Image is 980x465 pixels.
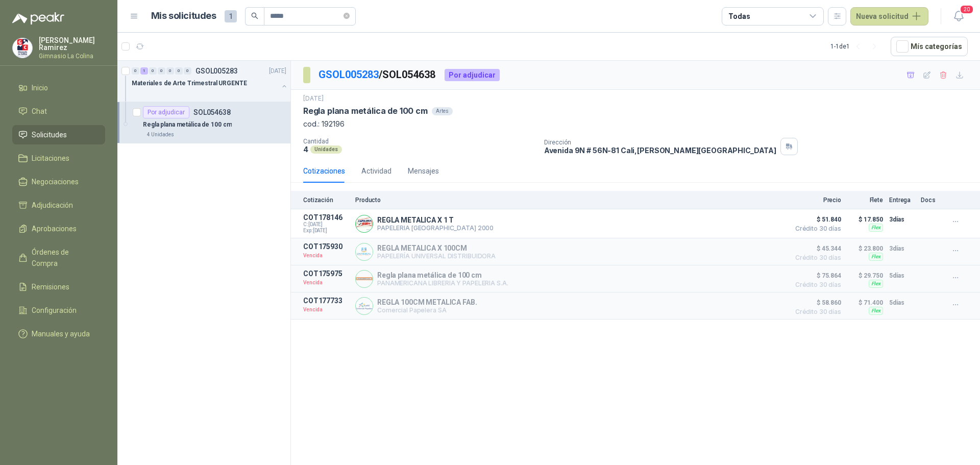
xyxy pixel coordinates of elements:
[889,197,915,204] p: Entrega
[303,242,349,251] p: COT175930
[166,67,174,75] div: 0
[12,324,105,344] a: Manuales y ayuda
[12,219,105,238] a: Aprobaciones
[251,12,258,19] span: search
[12,125,105,144] a: Solicitudes
[303,197,349,204] p: Cotización
[921,197,941,204] p: Docs
[847,270,883,282] p: $ 29.750
[193,109,231,116] p: SOL054638
[132,79,247,88] p: Materiales de Arte Trimestral URGENTE
[949,7,968,26] button: 20
[12,102,105,121] a: Chat
[869,253,883,261] div: Flex
[310,145,342,154] div: Unidades
[303,297,349,305] p: COT177733
[408,165,439,177] div: Mensajes
[790,226,841,232] span: Crédito 30 días
[12,195,105,215] a: Adjudicación
[12,301,105,320] a: Configuración
[39,37,105,51] p: [PERSON_NAME] Ramirez
[303,305,349,315] p: Vencida
[303,270,349,278] p: COT175975
[377,244,496,252] p: REGLA METALICA X 100CM
[356,271,373,287] img: Company Logo
[12,242,105,273] a: Órdenes de Compra
[195,67,238,75] p: GSOL005283
[303,251,349,261] p: Vencida
[303,118,968,130] p: cod.: 192196
[143,131,178,139] div: 4 Unidades
[39,53,105,59] p: Gimnasio La Colina
[445,69,500,81] div: Por adjudicar
[32,82,48,93] span: Inicio
[32,328,90,339] span: Manuales y ayuda
[356,215,373,232] img: Company Logo
[361,165,391,177] div: Actividad
[869,280,883,288] div: Flex
[869,307,883,315] div: Flex
[790,213,841,226] span: $ 51.840
[318,68,379,81] a: GSOL005283
[544,139,776,146] p: Dirección
[869,224,883,232] div: Flex
[117,102,290,143] a: Por adjudicarSOL054638Regla plana metálica de 100 cm4 Unidades
[790,242,841,255] span: $ 45.344
[12,172,105,191] a: Negociaciones
[790,197,841,204] p: Precio
[790,255,841,261] span: Crédito 30 días
[344,11,350,21] span: close-circle
[544,146,776,155] p: Avenida 9N # 56N-81 Cali , [PERSON_NAME][GEOGRAPHIC_DATA]
[303,94,324,104] p: [DATE]
[889,242,915,255] p: 3 días
[830,38,883,55] div: 1 - 1 de 1
[303,222,349,228] span: C: [DATE]
[12,277,105,297] a: Remisiones
[889,270,915,282] p: 5 días
[12,149,105,168] a: Licitaciones
[184,67,191,75] div: 0
[132,65,288,97] a: 0 1 0 0 0 0 0 GSOL005283[DATE] Materiales de Arte Trimestral URGENTE
[32,200,73,211] span: Adjudicación
[377,224,494,232] p: PAPELERIA [GEOGRAPHIC_DATA] 2000
[356,243,373,260] img: Company Logo
[889,297,915,309] p: 5 días
[356,298,373,314] img: Company Logo
[847,197,883,204] p: Flete
[143,120,232,130] p: Regla plana metálica de 100 cm
[303,106,428,116] p: Regla plana metálica de 100 cm
[143,106,189,118] div: Por adjudicar
[790,270,841,282] span: $ 75.864
[303,138,536,145] p: Cantidad
[850,7,928,26] button: Nueva solicitud
[32,153,69,164] span: Licitaciones
[303,278,349,288] p: Vencida
[12,78,105,97] a: Inicio
[318,67,436,83] p: / SOL054638
[889,213,915,226] p: 3 días
[790,282,841,288] span: Crédito 30 días
[790,309,841,315] span: Crédito 30 días
[847,242,883,255] p: $ 23.800
[32,281,69,292] span: Remisiones
[32,305,77,316] span: Configuración
[377,252,496,260] p: PAPELERÍA UNIVERSAL DISTRIBUIDORA
[151,9,216,23] h1: Mis solicitudes
[847,297,883,309] p: $ 71.400
[303,165,345,177] div: Cotizaciones
[790,297,841,309] span: $ 58.860
[847,213,883,226] p: $ 17.850
[344,13,350,19] span: close-circle
[175,67,183,75] div: 0
[132,67,139,75] div: 0
[149,67,157,75] div: 0
[377,306,477,314] p: Comercial Papelera SA
[13,38,32,58] img: Company Logo
[225,10,237,22] span: 1
[377,216,494,224] p: REGLA METALICA X 1 T
[32,223,77,234] span: Aprobaciones
[32,106,47,117] span: Chat
[140,67,148,75] div: 1
[377,279,508,287] p: PANAMERICANA LIBRERIA Y PAPELERIA S.A.
[32,176,79,187] span: Negociaciones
